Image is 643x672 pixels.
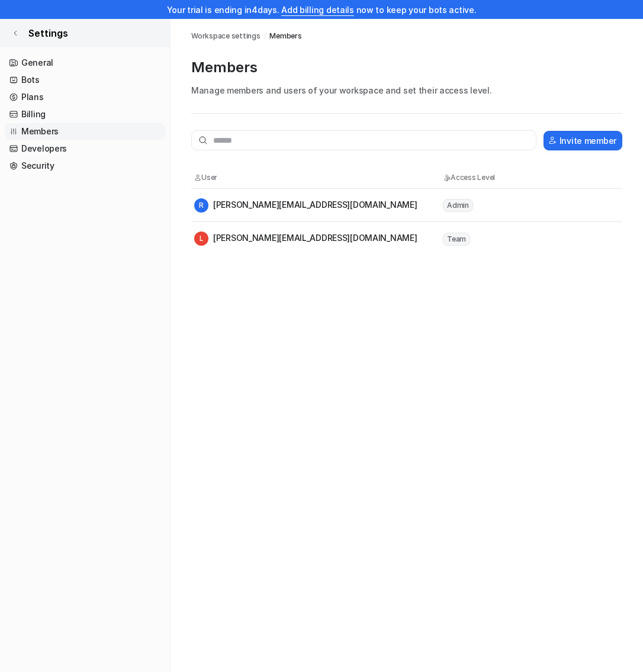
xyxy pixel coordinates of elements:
[281,5,354,15] a: Add billing details
[191,31,261,41] a: Workspace settings
[443,233,470,246] span: Team
[28,26,68,40] span: Settings
[5,72,165,88] a: Bots
[194,174,201,181] img: User
[544,131,622,150] button: Invite member
[269,31,301,41] a: Members
[5,54,165,71] a: General
[191,84,622,97] p: Manage members and users of your workspace and set their access level.
[443,199,473,212] span: Admin
[194,172,442,184] th: User
[5,106,165,123] a: Billing
[191,58,622,77] p: Members
[442,172,549,184] th: Access Level
[5,123,165,140] a: Members
[194,198,208,213] span: R
[5,89,165,105] a: Plans
[443,174,451,181] img: Access Level
[194,231,208,246] span: L
[5,140,165,157] a: Developers
[264,31,266,41] span: /
[5,157,165,174] a: Security
[194,198,417,213] div: [PERSON_NAME][EMAIL_ADDRESS][DOMAIN_NAME]
[194,231,417,246] div: [PERSON_NAME][EMAIL_ADDRESS][DOMAIN_NAME]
